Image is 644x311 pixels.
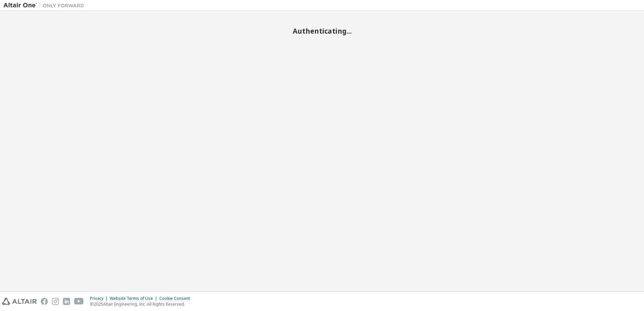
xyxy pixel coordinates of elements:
[2,298,37,305] img: altair_logo.svg
[63,298,70,305] img: linkedin.svg
[90,301,194,307] p: © 2025 Altair Engineering, Inc. All Rights Reserved.
[159,296,194,301] div: Cookie Consent
[41,298,48,305] img: facebook.svg
[52,298,59,305] img: instagram.svg
[74,298,84,305] img: youtube.svg
[3,2,88,9] img: Altair One
[90,296,110,301] div: Privacy
[110,296,159,301] div: Website Terms of Use
[3,27,641,35] h2: Authenticating...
